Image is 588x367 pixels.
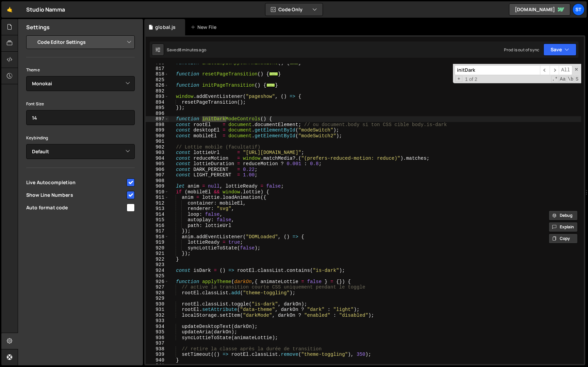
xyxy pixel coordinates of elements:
div: 900 [146,133,169,139]
div: New File [191,24,219,31]
span: Show Line Numbers [26,192,126,198]
span: ​ [550,65,559,75]
div: 825 [146,77,169,83]
div: 826 [146,83,169,88]
div: 911 [146,195,169,200]
span: ... [269,72,278,76]
div: 901 [146,139,169,144]
a: [DOMAIN_NAME] [509,3,570,16]
div: 932 [146,313,169,318]
a: 🤙 [1,1,18,18]
div: 914 [146,212,169,217]
div: 928 [146,290,169,296]
div: 817 [146,66,169,72]
div: 925 [146,273,169,279]
div: 905 [146,161,169,167]
div: 927 [146,284,169,290]
div: 906 [146,167,169,173]
span: CaseSensitive Search [559,76,566,83]
div: 909 [146,183,169,189]
a: St [572,3,585,16]
div: 915 [146,217,169,223]
div: 937 [146,340,169,346]
div: global.js [155,24,176,31]
div: 892 [146,88,169,94]
div: 923 [146,262,169,268]
div: 921 [146,251,169,257]
div: 910 [146,189,169,195]
div: 922 [146,257,169,262]
input: Search for [455,65,540,75]
div: Studio Namma [26,5,65,14]
label: Font Size [26,101,44,107]
div: 898 [146,122,169,128]
div: 894 [146,100,169,105]
div: 934 [146,324,169,330]
button: Code Only [265,3,323,16]
div: Saved [167,47,206,53]
div: 919 [146,240,169,245]
span: Live Autocompletion [26,179,126,186]
div: Prod is out of sync [504,47,539,53]
div: 903 [146,150,169,156]
div: 926 [146,279,169,285]
div: 897 [146,116,169,122]
label: Theme [26,67,40,73]
div: 940 [146,357,169,363]
span: ... [266,83,275,87]
div: 918 [146,234,169,240]
div: 920 [146,245,169,251]
div: 893 [146,94,169,100]
div: 896 [146,111,169,117]
div: 913 [146,206,169,212]
div: 931 [146,307,169,313]
div: 939 [146,352,169,357]
span: Auto format code [26,204,126,211]
div: 902 [146,144,169,150]
div: 904 [146,156,169,161]
span: 1 of 2 [462,76,480,82]
span: RegExp Search [551,76,558,83]
span: Whole Word Search [567,76,574,83]
div: 935 [146,329,169,335]
div: 8 minutes ago [179,47,206,53]
div: 924 [146,268,169,274]
div: 930 [146,301,169,307]
div: 938 [146,346,169,352]
button: Copy [549,233,578,244]
div: 916 [146,223,169,229]
div: 907 [146,172,169,178]
label: Keybinding [26,135,48,141]
div: 895 [146,105,169,111]
button: Debug [549,210,578,221]
div: 818 [146,71,169,77]
h2: Settings [26,23,50,31]
div: 899 [146,127,169,133]
div: 929 [146,296,169,301]
span: ... [290,61,298,65]
span: Alt-Enter [559,65,572,75]
div: 917 [146,228,169,234]
div: 912 [146,200,169,206]
div: 936 [146,335,169,341]
span: ​ [540,65,550,75]
button: Save [543,43,576,56]
div: 933 [146,318,169,324]
span: Toggle Replace mode [455,76,462,82]
span: Search In Selection [575,76,579,83]
button: Explain [549,222,578,232]
div: 908 [146,178,169,184]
